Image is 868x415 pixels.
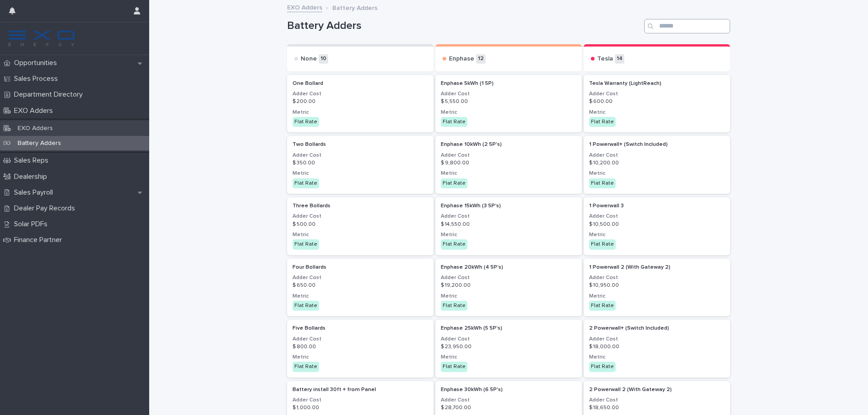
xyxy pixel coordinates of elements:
p: One Bollard [292,80,428,87]
h3: Metric [441,293,576,300]
h3: Metric [589,170,725,177]
a: Enphase 10kWh (2 5P's)Adder Cost$ 9,800.00MetricFlat Rate [435,136,582,194]
div: Flat Rate [292,239,319,249]
p: $ 10,500.00 [589,221,725,228]
p: 2 Powerwall 2 (With Gateway 2) [589,387,725,393]
h3: Metric [292,231,428,238]
h3: Adder Cost [441,213,576,220]
p: $ 10,950.00 [589,282,725,289]
p: Three Bollards [292,203,428,209]
h3: Metric [441,109,576,116]
p: Four Bollards [292,264,428,270]
h3: Adder Cost [589,274,725,281]
p: Two Bollards [292,141,428,148]
p: Tesla Warranty (LightReach) [589,80,725,87]
div: Flat Rate [441,178,467,188]
p: 10 [319,54,328,64]
h3: Adder Cost [589,336,725,343]
a: One BollardAdder Cost$ 200.00MetricFlat Rate [287,75,434,133]
p: $ 10,200.00 [589,160,725,166]
h3: Adder Cost [589,396,725,404]
p: Solar PDFs [10,220,55,228]
h3: Metric [292,354,428,361]
h3: Metric [589,231,725,238]
div: Flat Rate [292,117,319,127]
input: Search [644,19,730,33]
p: Enphase 5kWh (1 5P) [441,80,576,87]
h3: Adder Cost [441,396,576,404]
p: None [301,55,317,63]
p: $ 500.00 [292,221,428,228]
div: Flat Rate [589,301,616,311]
h3: Adder Cost [441,152,576,159]
p: 1 Powerwall 3 [589,203,725,209]
a: Enphase 15kWh (3 5P's)Adder Cost$ 14,550.00MetricFlat Rate [435,197,582,255]
p: Sonnen [756,63,794,71]
a: 2 Powerwall+ (Switch Included)Adder Cost$ 18,000.00MetricFlat Rate [584,320,730,378]
p: EXO Adders [10,125,60,132]
p: Battery Adders [332,2,377,12]
a: Enphase 5kWh (1 5P)Adder Cost$ 5,550.00MetricFlat Rate [435,75,582,133]
p: $ 19,200.00 [441,282,576,289]
p: Finance Partner [10,236,69,244]
p: Send to... [208,44,235,52]
h3: Adder Cost [589,90,725,98]
h3: Adder Cost [292,90,428,98]
p: Five Bollards [292,325,428,331]
h3: Adder Cost [292,336,428,343]
a: Five BollardsAdder Cost$ 800.00MetricFlat Rate [287,320,434,378]
p: Dealer Pay Records [10,204,82,213]
p: $ 600.00 [589,98,725,105]
h3: Metric [441,170,576,177]
p: 1 Powerwall 2 (With Gateway 2) [589,264,725,270]
div: Flat Rate [292,362,319,372]
p: Sales Payroll [10,188,60,197]
a: 1 Powerwall 3Adder Cost$ 10,500.00MetricFlat Rate [584,197,730,255]
div: Flat Rate [441,301,467,311]
p: 14 [615,54,624,64]
div: Flat Rate [589,362,616,372]
p: $ 28,700.00 [441,405,576,411]
h3: Adder Cost [292,213,428,220]
p: $ 350.00 [292,160,428,166]
h3: Adder Cost [441,274,576,281]
p: $ 18,000.00 [589,344,725,350]
p: $ 800.00 [292,344,428,350]
p: Dealership [10,173,54,181]
div: Flat Rate [589,178,616,188]
a: Three BollardsAdder Cost$ 500.00MetricFlat Rate [287,197,434,255]
p: Enphase 25kWh (5 5P's) [441,325,576,331]
h3: Metric [441,354,576,361]
p: $ 14,550.00 [441,221,576,228]
h3: Metric [589,109,725,116]
p: EXO Adders [10,107,60,115]
h3: Metric [589,293,725,300]
h3: Adder Cost [589,213,725,220]
p: Battery Adders [10,140,68,147]
div: Flat Rate [589,117,616,127]
p: Opportunities [10,59,64,67]
div: Flat Rate [292,178,319,188]
p: Send to... [741,44,809,52]
a: EXO Adders [287,2,322,12]
p: Sales Process [10,75,65,83]
a: Four BollardsAdder Cost$ 650.00MetricFlat Rate [287,259,434,317]
h3: Metric [292,293,428,300]
p: Enphase 20kWh (4 5P's) [441,264,576,270]
a: 1 Powerwall 2 (With Gateway 2)Adder Cost$ 10,950.00MetricFlat Rate [584,259,730,317]
p: Enphase 15kWh (3 5P's) [441,203,576,209]
p: $ 9,800.00 [441,160,576,166]
h3: Adder Cost [589,152,725,159]
h3: Adder Cost [292,152,428,159]
h3: Metric [589,354,725,361]
p: Sales Reps [10,156,56,165]
a: Enphase 20kWh (4 5P's)Adder Cost$ 19,200.00MetricFlat Rate [435,259,582,317]
h1: Battery Adders [287,19,641,33]
div: Flat Rate [292,301,319,311]
h3: Adder Cost [441,90,576,98]
p: Department Directory [10,90,90,99]
a: Enphase 25kWh (5 5P's)Adder Cost$ 23,950.00MetricFlat Rate [435,320,582,378]
a: 1 Powerwall+ (Switch Included)Adder Cost$ 10,200.00MetricFlat Rate [584,136,730,194]
p: $ 18,650.00 [589,405,725,411]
